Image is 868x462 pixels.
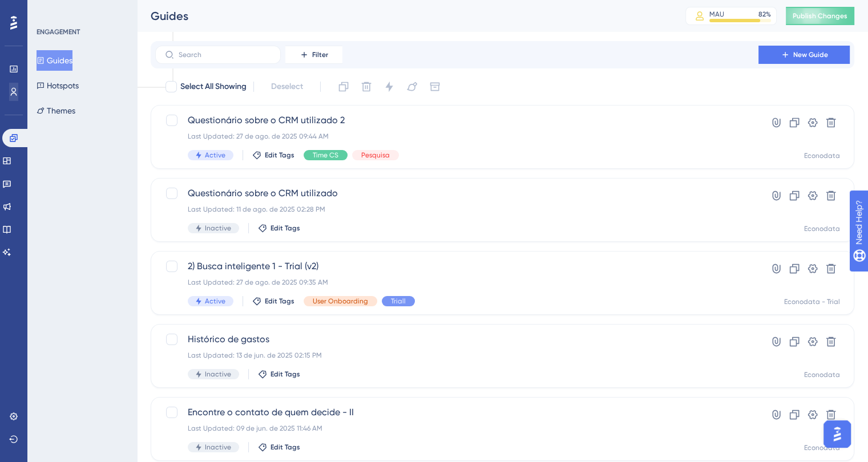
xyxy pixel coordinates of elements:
div: Last Updated: 13 de jun. de 2025 02:15 PM [188,351,726,360]
div: Econodata - Trial [784,297,840,306]
div: Guides [151,8,657,24]
div: Last Updated: 11 de ago. de 2025 02:28 PM [188,205,726,214]
div: 82 % [758,10,771,19]
div: Econodata [804,370,840,379]
button: Edit Tags [258,443,300,452]
span: Deselect [271,80,303,94]
div: Last Updated: 27 de ago. de 2025 09:35 AM [188,278,726,287]
span: Edit Tags [271,370,300,379]
div: Econodata [804,443,840,452]
button: Deselect [261,76,313,97]
div: MAU [709,10,724,19]
input: Search [179,51,271,59]
span: 2) Busca inteligente 1 - Trial (v2) [188,260,726,273]
span: Questionário sobre o CRM utilizado 2 [188,114,726,127]
span: Filter [312,50,328,59]
iframe: UserGuiding AI Assistant Launcher [820,417,854,451]
span: Histórico de gastos [188,333,726,346]
button: New Guide [758,46,850,64]
span: Edit Tags [265,151,294,160]
button: Edit Tags [252,297,294,306]
span: Encontre o contato de quem decide - II [188,406,726,419]
div: Econodata [804,151,840,160]
span: Publish Changes [793,11,847,21]
div: Last Updated: 27 de ago. de 2025 09:44 AM [188,132,726,141]
button: Guides [37,50,72,71]
button: Filter [285,46,342,64]
span: Active [205,297,225,306]
span: Edit Tags [271,224,300,233]
button: Publish Changes [786,7,854,25]
span: Pesquisa [361,151,390,160]
button: Themes [37,100,75,121]
button: Edit Tags [258,370,300,379]
div: ENGAGEMENT [37,27,80,37]
span: New Guide [793,50,828,59]
span: Time CS [313,151,338,160]
span: Questionário sobre o CRM utilizado [188,187,726,200]
span: Triall [391,297,406,306]
span: Inactive [205,224,231,233]
span: Inactive [205,370,231,379]
div: Last Updated: 09 de jun. de 2025 11:46 AM [188,424,726,433]
span: Active [205,151,225,160]
button: Hotspots [37,75,79,96]
span: Select All Showing [180,80,247,94]
span: Inactive [205,443,231,452]
span: Edit Tags [271,443,300,452]
span: User Onboarding [313,297,368,306]
button: Edit Tags [258,224,300,233]
button: Edit Tags [252,151,294,160]
span: Edit Tags [265,297,294,306]
div: Econodata [804,224,840,233]
span: Need Help? [27,3,71,17]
